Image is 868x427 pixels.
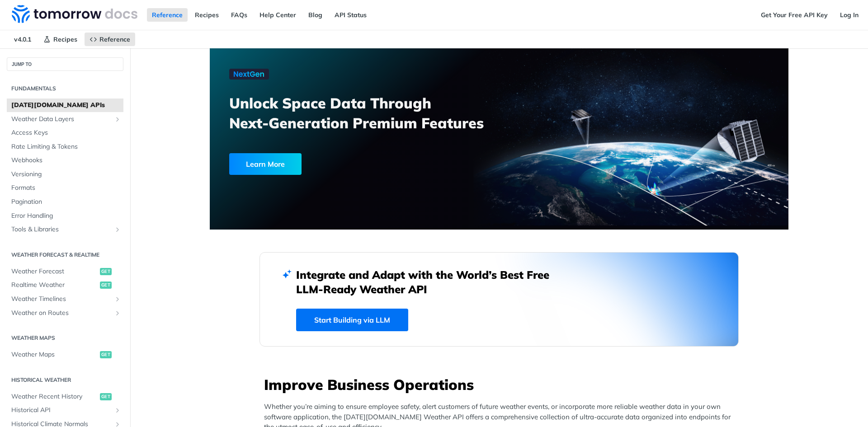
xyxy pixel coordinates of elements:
span: get [100,268,112,275]
span: Reference [99,35,130,43]
a: Get Your Free API Key [756,8,833,22]
a: Rate Limiting & Tokens [7,140,123,154]
button: Show subpages for Weather Data Layers [114,116,121,123]
a: Tools & LibrariesShow subpages for Tools & Libraries [7,223,123,236]
span: Weather on Routes [11,309,112,318]
span: Weather Maps [11,350,98,359]
button: JUMP TO [7,57,123,71]
a: [DATE][DOMAIN_NAME] APIs [7,99,123,112]
span: get [100,393,112,400]
img: NextGen [229,69,269,80]
a: Help Center [255,8,301,22]
span: [DATE][DOMAIN_NAME] APIs [11,101,121,110]
a: Weather Data LayersShow subpages for Weather Data Layers [7,113,123,126]
span: v4.0.1 [9,33,36,46]
span: Pagination [11,197,121,206]
a: Weather TimelinesShow subpages for Weather Timelines [7,292,123,306]
h2: Weather Forecast & realtime [7,251,123,259]
a: Pagination [7,195,123,209]
a: Reference [85,33,135,46]
span: Tools & Libraries [11,225,112,234]
h2: Historical Weather [7,376,123,384]
a: FAQs [226,8,252,22]
img: Tomorrow.io Weather API Docs [12,5,137,23]
span: get [100,282,112,289]
a: Start Building via LLM [296,309,408,331]
a: Formats [7,181,123,195]
span: Weather Forecast [11,267,98,276]
h3: Improve Business Operations [264,375,739,394]
button: Show subpages for Weather Timelines [114,296,121,303]
a: Blog [303,8,327,22]
h2: Fundamentals [7,84,123,93]
h2: Integrate and Adapt with the World’s Best Free LLM-Ready Weather API [296,267,563,296]
span: get [100,351,112,358]
span: Historical API [11,406,112,415]
a: Recipes [38,33,82,46]
a: Versioning [7,168,123,181]
a: Weather on RoutesShow subpages for Weather on Routes [7,306,123,320]
a: Realtime Weatherget [7,278,123,292]
a: Error Handling [7,209,123,223]
h3: Unlock Space Data Through Next-Generation Premium Features [229,93,509,133]
span: Access Keys [11,128,121,137]
a: Access Keys [7,126,123,140]
div: Learn More [229,153,302,175]
button: Show subpages for Tools & Libraries [114,226,121,233]
span: Realtime Weather [11,281,98,290]
a: Recipes [190,8,224,22]
span: Weather Data Layers [11,115,112,124]
a: Weather Recent Historyget [7,390,123,404]
a: Weather Forecastget [7,265,123,278]
span: Weather Recent History [11,392,98,401]
span: Weather Timelines [11,295,112,304]
a: Webhooks [7,154,123,167]
button: Show subpages for Historical API [114,407,121,414]
a: Historical APIShow subpages for Historical API [7,404,123,417]
span: Recipes [53,35,77,43]
a: Reference [147,8,188,22]
span: Formats [11,183,121,192]
button: Show subpages for Weather on Routes [114,310,121,317]
span: Rate Limiting & Tokens [11,142,121,151]
a: Log In [835,8,863,22]
a: Weather Mapsget [7,348,123,361]
h2: Weather Maps [7,334,123,342]
span: Error Handling [11,211,121,221]
a: API Status [330,8,372,22]
a: Learn More [229,153,453,175]
span: Webhooks [11,156,121,165]
span: Versioning [11,170,121,179]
